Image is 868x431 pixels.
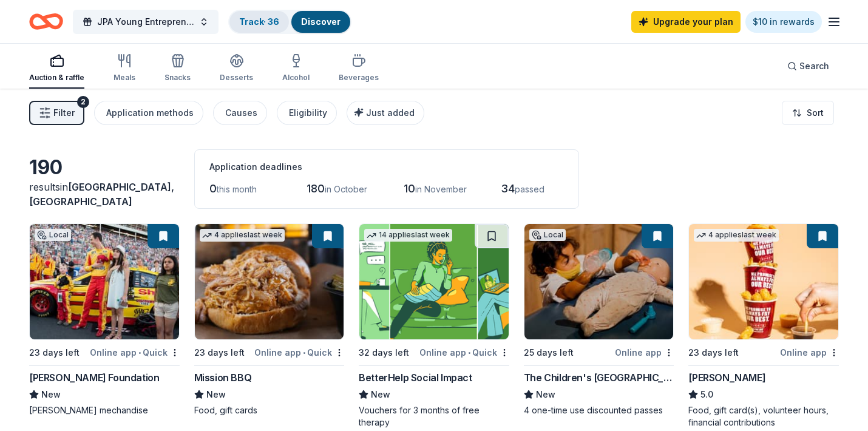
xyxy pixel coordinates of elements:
div: Desserts [220,73,253,83]
button: Just added [347,101,424,125]
div: [PERSON_NAME] [688,370,765,385]
a: Image for BetterHelp Social Impact14 applieslast week32 days leftOnline app•QuickBetterHelp Socia... [359,223,509,429]
button: Meals [114,49,135,89]
div: Online app [615,345,674,360]
span: • [468,348,470,358]
div: Local [529,229,566,241]
span: 10 [404,182,415,195]
a: Image for The Children's Museum of WilmingtonLocal25 days leftOnline appThe Children's [GEOGRAPHI... [524,223,674,416]
button: Desserts [220,49,253,89]
span: [GEOGRAPHIC_DATA], [GEOGRAPHIC_DATA] [29,181,174,208]
span: New [206,387,226,402]
div: Online app Quick [90,345,180,360]
span: Search [799,59,829,73]
span: • [303,348,305,358]
div: BetterHelp Social Impact [359,370,472,385]
div: Local [35,229,71,241]
button: JPA Young Entrepreneur’s Christmas Market [73,10,219,34]
div: Alcohol [282,73,310,83]
div: Online app Quick [254,345,344,360]
span: in October [325,184,367,194]
div: Snacks [164,73,191,83]
button: Beverages [339,49,379,89]
a: Image for Joey Logano FoundationLocal23 days leftOnline app•Quick[PERSON_NAME] FoundationNew[PERS... [29,223,180,416]
div: [PERSON_NAME] Foundation [29,370,159,385]
span: in [29,181,174,208]
a: Image for Mission BBQ4 applieslast week23 days leftOnline app•QuickMission BBQNewFood, gift cards [194,223,345,416]
a: Track· 36 [239,16,279,27]
button: Filter2 [29,101,84,125]
a: Home [29,7,63,36]
span: 180 [307,182,325,195]
span: 0 [209,182,217,195]
button: Application methods [94,101,203,125]
div: Online app Quick [419,345,509,360]
div: 25 days left [524,345,574,360]
div: The Children's [GEOGRAPHIC_DATA] [524,370,674,385]
div: Mission BBQ [194,370,252,385]
div: 4 applies last week [694,229,779,242]
div: 23 days left [29,345,80,360]
a: Discover [301,16,341,27]
div: Vouchers for 3 months of free therapy [359,404,509,429]
a: Image for Sheetz4 applieslast week23 days leftOnline app[PERSON_NAME]5.0Food, gift card(s), volun... [688,223,839,429]
a: Upgrade your plan [631,11,741,33]
button: Track· 36Discover [228,10,351,34]
span: 5.0 [700,387,713,402]
img: Image for BetterHelp Social Impact [359,224,509,339]
button: Auction & raffle [29,49,84,89]
div: Food, gift cards [194,404,345,416]
img: Image for The Children's Museum of Wilmington [524,224,674,339]
span: Filter [53,106,75,120]
a: $10 in rewards [745,11,822,33]
div: 23 days left [194,345,245,360]
div: Application deadlines [209,160,564,174]
span: JPA Young Entrepreneur’s Christmas Market [97,15,194,29]
span: 34 [501,182,515,195]
button: Alcohol [282,49,310,89]
span: in November [415,184,467,194]
span: New [536,387,555,402]
span: Sort [807,106,824,120]
button: Eligibility [277,101,337,125]
div: Eligibility [289,106,327,120]
div: Meals [114,73,135,83]
span: New [371,387,390,402]
div: Beverages [339,73,379,83]
div: Online app [780,345,839,360]
button: Snacks [164,49,191,89]
span: • [138,348,141,358]
div: 32 days left [359,345,409,360]
div: 14 applies last week [364,229,452,242]
div: 4 one-time use discounted passes [524,404,674,416]
span: New [41,387,61,402]
img: Image for Sheetz [689,224,838,339]
div: 23 days left [688,345,739,360]
button: Causes [213,101,267,125]
div: Application methods [106,106,194,120]
div: 4 applies last week [200,229,285,242]
img: Image for Mission BBQ [195,224,344,339]
div: Causes [225,106,257,120]
div: [PERSON_NAME] mechandise [29,404,180,416]
span: Just added [366,107,415,118]
div: Food, gift card(s), volunteer hours, financial contributions [688,404,839,429]
img: Image for Joey Logano Foundation [30,224,179,339]
span: passed [515,184,544,194]
button: Sort [782,101,834,125]
span: this month [217,184,257,194]
button: Search [778,54,839,78]
div: Auction & raffle [29,73,84,83]
div: results [29,180,180,209]
div: 190 [29,155,180,180]
div: 2 [77,96,89,108]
